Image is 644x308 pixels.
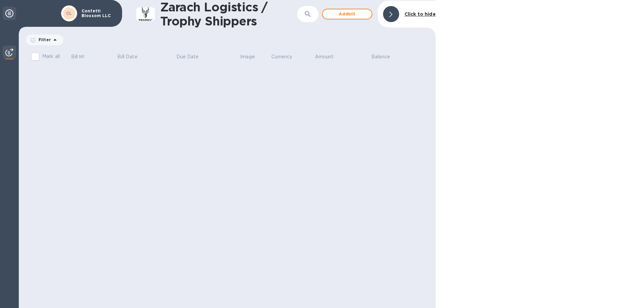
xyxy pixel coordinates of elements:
[271,53,292,60] p: Currency
[66,11,72,16] b: CL
[117,53,137,60] p: Bill Date
[117,53,146,60] span: Bill Date
[315,53,342,60] span: Amount
[36,37,51,43] p: Filter
[176,53,199,60] p: Due Date
[240,53,255,60] p: Image
[371,53,390,60] p: Balance
[405,11,436,17] b: Click to hide
[71,53,85,60] p: Bill №
[328,10,366,18] span: Add bill
[371,53,399,60] span: Balance
[71,53,94,60] span: Bill №
[82,9,115,18] p: Confetti Blossom LLC
[42,53,60,60] p: Mark all
[315,53,334,60] p: Amount
[176,53,208,60] span: Due Date
[322,9,372,19] button: Addbill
